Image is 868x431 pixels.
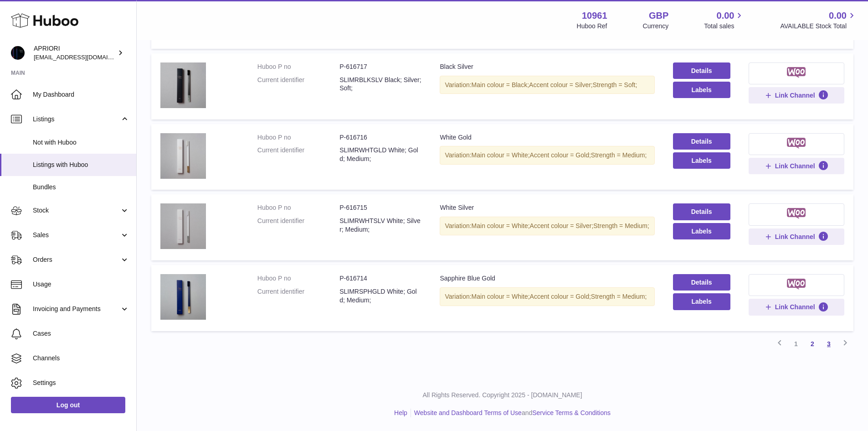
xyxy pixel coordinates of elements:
div: Variation: [440,146,654,165]
dt: Huboo P no [257,274,339,283]
img: White Silver [160,203,206,249]
span: Link Channel [775,233,815,241]
span: AVAILABLE Stock Total [780,22,857,31]
a: 3 [821,336,837,352]
dd: P-616714 [339,274,421,283]
dd: P-616717 [339,62,421,71]
dd: P-616716 [339,133,421,142]
dt: Huboo P no [257,62,339,71]
span: My Dashboard [33,90,129,99]
a: Website and Dashboard Terms of Use [414,409,522,416]
img: woocommerce-small.png [787,138,806,149]
span: Accent colour = Silver; [530,222,594,229]
span: Strength = Medium; [591,151,647,159]
a: Details [673,203,730,220]
button: Labels [673,152,730,169]
div: Sapphire Blue Gold [440,274,654,283]
span: Link Channel [775,303,815,311]
span: Main colour = White; [472,222,530,229]
a: Service Terms & Conditions [532,409,611,416]
span: Accent colour = Gold; [530,151,591,159]
span: Strength = Medium; [591,293,647,300]
button: Link Channel [749,228,844,245]
span: 0.00 [829,10,847,22]
div: Variation: [440,217,654,235]
div: White Gold [440,133,654,142]
strong: GBP [649,10,668,22]
span: Bundles [33,183,129,192]
span: Total sales [704,22,745,31]
dd: SLIMRWHTGLD White; Gold; Medium; [339,146,421,163]
a: 0.00 AVAILABLE Stock Total [780,10,857,31]
dt: Current identifier [257,287,339,305]
dd: P-616715 [339,203,421,212]
dt: Current identifier [257,217,339,234]
li: and [411,409,611,417]
div: APRIORI [34,44,116,62]
p: All Rights Reserved. Copyright 2025 - [DOMAIN_NAME] [144,391,861,400]
span: Strength = Medium; [593,222,649,229]
a: Details [673,62,730,79]
div: Black Silver [440,62,654,71]
img: woocommerce-small.png [787,67,806,78]
button: Labels [673,293,730,310]
a: Help [394,409,407,416]
span: Sales [33,231,120,239]
img: Black Silver [160,62,206,108]
dd: SLIMRWHTSLV White; Silver; Medium; [339,217,421,234]
span: Channels [33,354,129,363]
img: woocommerce-small.png [787,279,806,290]
dt: Huboo P no [257,203,339,212]
span: Invoicing and Payments [33,305,120,313]
a: 0.00 Total sales [704,10,745,31]
button: Link Channel [749,299,844,315]
div: Variation: [440,76,654,94]
dt: Huboo P no [257,133,339,142]
button: Link Channel [749,158,844,174]
span: Main colour = Black; [472,81,529,88]
span: Listings [33,115,120,124]
div: Huboo Ref [577,22,607,31]
div: White Silver [440,203,654,212]
span: Settings [33,379,129,387]
span: Link Channel [775,91,815,99]
span: Not with Huboo [33,138,129,147]
a: Log out [11,397,125,413]
a: 1 [788,336,804,352]
img: Sapphire Blue Gold [160,274,206,320]
a: Details [673,133,730,150]
span: Main colour = White; [472,151,530,159]
span: [EMAIL_ADDRESS][DOMAIN_NAME] [34,53,134,61]
div: Variation: [440,287,654,306]
span: Cases [33,329,129,338]
img: woocommerce-small.png [787,208,806,219]
span: Strength = Soft; [593,81,637,88]
dd: SLIMRBLKSLV Black; Silver; Soft; [339,76,421,93]
dt: Current identifier [257,146,339,163]
span: Main colour = White; [472,293,530,300]
button: Link Channel [749,87,844,104]
span: 0.00 [717,10,734,22]
dt: Current identifier [257,76,339,93]
strong: 10961 [582,10,607,22]
dd: SLIMRSPHGLD White; Gold; Medium; [339,287,421,305]
span: Accent colour = Gold; [530,293,591,300]
span: Accent colour = Silver; [529,81,593,88]
button: Labels [673,223,730,239]
img: internalAdmin-10961@internal.huboo.com [11,46,25,60]
span: Stock [33,206,120,215]
a: Details [673,274,730,291]
button: Labels [673,82,730,98]
img: White Gold [160,133,206,179]
div: Currency [643,22,669,31]
span: Link Channel [775,162,815,170]
span: Orders [33,255,120,264]
a: 2 [804,336,821,352]
span: Listings with Huboo [33,161,129,169]
span: Usage [33,280,129,289]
